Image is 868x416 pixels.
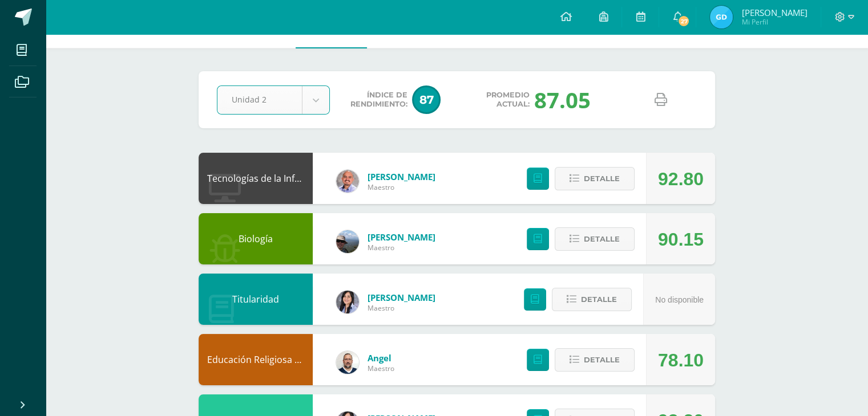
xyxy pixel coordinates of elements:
[350,91,407,109] span: Índice de Rendimiento:
[584,229,620,250] span: Detalle
[199,213,313,264] div: Biología
[368,292,435,303] span: [PERSON_NAME]
[584,168,620,189] span: Detalle
[368,231,435,243] span: [PERSON_NAME]
[584,349,620,370] span: Detalle
[710,6,733,28] img: de45cf485f8e17421c9905d7f400df9e.png
[336,230,359,253] img: 5e952bed91828fffc449ceb1b345eddb.png
[412,85,441,114] span: 87
[655,295,704,304] span: No disponible
[368,182,435,192] span: Maestro
[336,291,359,313] img: 013901e486854f3f6f3294f73c2f58ba.png
[677,15,690,27] span: 27
[581,289,617,310] span: Detalle
[741,7,807,18] span: [PERSON_NAME]
[217,86,329,114] a: Unidad 2
[658,335,704,386] div: 78.10
[555,167,635,190] button: Detalle
[368,352,394,364] span: Angel
[199,153,313,204] div: Tecnologías de la Información y la Comunicación
[552,288,632,311] button: Detalle
[555,348,635,372] button: Detalle
[534,85,591,115] div: 87.05
[368,364,394,373] span: Maestro
[658,153,704,205] div: 92.80
[368,171,435,182] span: [PERSON_NAME]
[199,274,313,325] div: Titularidad
[486,91,530,109] span: Promedio actual:
[232,86,288,113] span: Unidad 2
[555,227,635,251] button: Detalle
[336,170,359,193] img: f4ddca51a09d81af1cee46ad6847c426.png
[658,214,704,265] div: 90.15
[368,243,435,252] span: Maestro
[336,351,359,374] img: 0a7d3388a1c2f08b55b75cf801b20128.png
[199,334,313,385] div: Educación Religiosa Escolar
[741,17,807,27] span: Mi Perfil
[368,303,435,313] span: Maestro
